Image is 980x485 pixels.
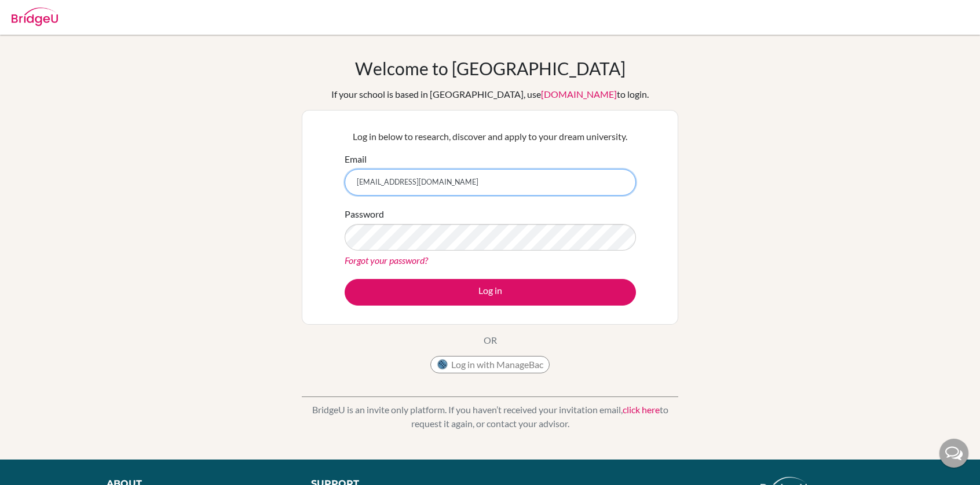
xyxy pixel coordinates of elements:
h1: Welcome to [GEOGRAPHIC_DATA] [355,58,626,79]
p: BridgeU is an invite only platform. If you haven’t received your invitation email, to request it ... [302,403,678,431]
a: click here [623,404,660,415]
button: Log in with ManageBac [430,356,550,373]
p: Log in below to research, discover and apply to your dream university. [345,130,636,144]
span: 帮助 [30,8,47,19]
img: Bridge-U [12,8,58,26]
label: Email [345,152,367,166]
button: Log in [345,279,636,306]
label: Password [345,207,384,221]
a: [DOMAIN_NAME] [541,89,617,100]
a: Forgot your password? [345,255,428,266]
div: If your school is based in [GEOGRAPHIC_DATA], use to login. [331,87,649,101]
p: OR [484,333,497,347]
